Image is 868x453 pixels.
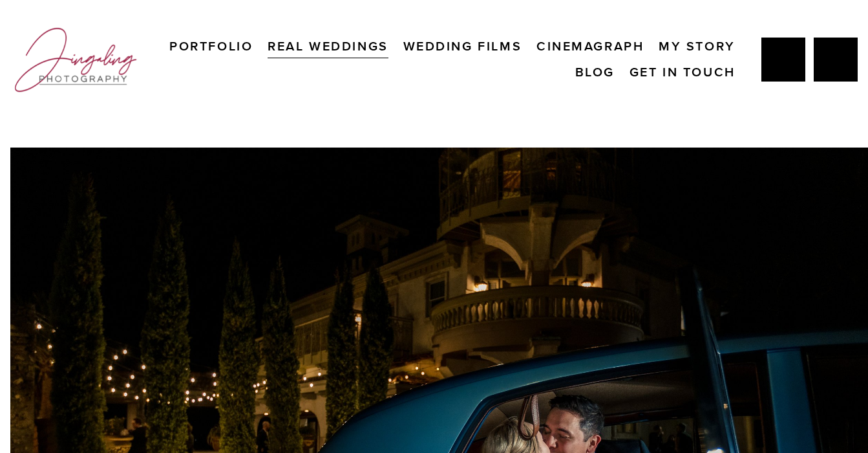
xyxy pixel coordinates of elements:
[630,60,736,85] a: Get In Touch
[659,34,736,60] a: My Story
[268,34,388,60] a: Real Weddings
[169,34,253,60] a: Portfolio
[10,22,141,98] img: Jingaling Photography
[403,34,522,60] a: Wedding Films
[761,38,805,82] a: Jing Yang
[814,38,858,82] a: Instagram
[536,34,644,60] a: Cinemagraph
[575,60,615,85] a: Blog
